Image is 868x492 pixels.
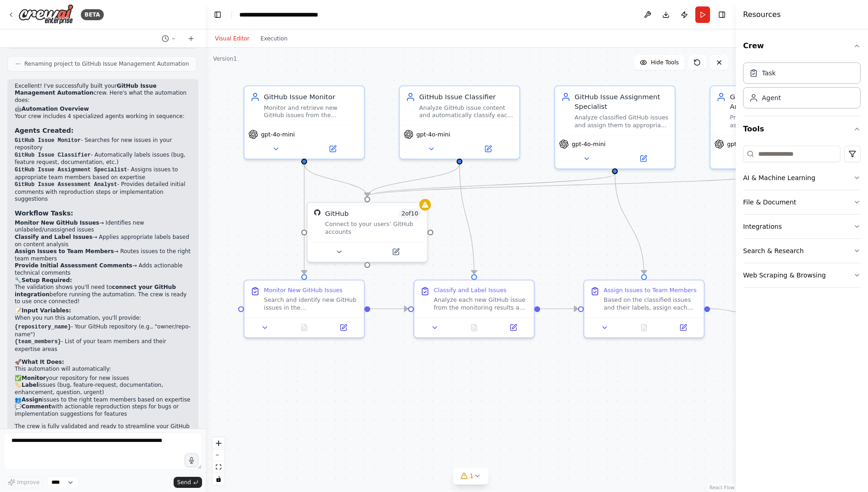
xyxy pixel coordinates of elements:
[174,477,202,488] button: Send
[213,473,225,485] button: toggle interactivity
[305,143,360,154] button: Open in side panel
[634,55,684,70] button: Hide Tools
[264,286,343,294] div: Monitor New GitHub Issues
[15,248,114,254] strong: Assign Issues to Team Members
[325,221,421,236] div: Connect to your users’ GitHub accounts
[743,263,861,287] button: Web Scraping & Browsing
[17,479,39,486] span: Improve
[454,322,495,333] button: No output available
[209,33,255,44] button: Visual Editor
[22,403,51,410] strong: Comment
[362,164,464,196] g: Edge from 26eba79e-8c2d-4617-9060-3e2951e47db9 to bcbaadb7-0cc4-42ab-a5f3-271fafe3d088
[255,33,293,44] button: Execution
[15,209,73,217] strong: Workflow Tasks:
[15,181,191,203] li: - Provides detailed initial comments with reproduction steps or implementation suggestions
[15,234,92,240] strong: Classify and Label Issues
[743,190,861,214] button: File & Document
[616,153,671,164] button: Open in side panel
[583,280,705,339] div: Assign Issues to Team MembersBased on the classified issues and their labels, assign each issue t...
[243,280,365,339] div: Monitor New GitHub IssuesSearch and identify new GitHub issues in the {repository_name} repositor...
[22,382,39,388] strong: Label
[15,234,191,248] li: → Applies appropriate labels based on content analysis
[211,8,224,21] button: Hide left sidebar
[15,396,191,404] li: 👥 issues to the right team members based on expertise
[15,166,191,181] li: - Assigns issues to appropriate team members based on expertise
[15,262,132,269] strong: Provide Initial Assessment Comments
[743,215,861,238] button: Integrations
[399,209,421,218] span: Number of enabled actions
[434,296,528,311] div: Analyze each new GitHub issue from the monitoring results and automatically classify them with ap...
[284,322,325,333] button: No output available
[213,461,225,473] button: fit view
[243,85,365,160] div: GitHub Issue MonitorMonitor and retrieve new GitHub issues from the {repository_name} repository,...
[15,127,73,134] strong: Agents Created:
[743,142,861,295] div: Tools
[434,286,507,294] div: Classify and Label Issues
[399,85,520,160] div: GitHub Issue ClassifierAnalyze GitHub issue content and automatically classify each issue with ap...
[710,485,734,490] a: React Flow attribution
[299,164,309,274] g: Edge from 1506c534-f88a-4317-98ab-265473e6ad28 to 95249741-cbcb-4a3c-b3f0-68b6b2ba8365
[22,277,72,283] strong: Setup Required:
[15,284,191,305] p: The validation shows you'll need to before running the automation. The crew is ready to use once ...
[15,307,191,315] h2: 📝
[325,209,349,218] div: GitHub
[604,286,697,294] div: Assign Issues to Team Members
[743,239,861,263] button: Search & Research
[461,143,515,154] button: Open in side panel
[313,209,321,216] img: GitHub
[15,423,191,437] p: The crew is fully validated and ready to streamline your GitHub issue management workflow!
[413,280,535,339] div: Classify and Label IssuesAnalyze each new GitHub issue from the monitoring results and automatica...
[299,164,372,196] g: Edge from 1506c534-f88a-4317-98ab-265473e6ad28 to bcbaadb7-0cc4-42ab-a5f3-271fafe3d088
[22,375,46,381] strong: Monitor
[727,140,761,148] span: gpt-4o-mini
[18,4,73,25] img: Logo
[743,9,781,20] h4: Resources
[213,437,225,449] button: zoom in
[4,476,44,488] button: Improve
[710,304,748,318] g: Edge from 32337955-0092-4f6b-a2b9-3c73bae8e47b to 76a29238-32e9-4316-a573-cfe6b2c728cc
[575,92,669,111] div: GitHub Issue Assignment Specialist
[15,323,191,338] li: - Your GitHub repository (e.g., "owner/repo-name")
[213,449,225,461] button: zoom out
[604,296,698,311] div: Based on the classified issues and their labels, assign each issue to the most appropriate team m...
[184,33,198,44] button: Start a new chat
[417,130,451,138] span: gpt-4o-mini
[177,479,191,486] span: Send
[572,140,606,148] span: gpt-4o-mini
[743,166,861,190] button: AI & Machine Learning
[22,106,89,112] strong: Automation Overview
[666,322,700,333] button: Open in side panel
[213,437,225,485] div: React Flow controls
[15,324,71,330] code: {repository_name}
[22,359,64,365] strong: What It Does:
[15,375,191,382] li: ✅ your repository for new issues
[24,60,189,68] span: Renaming project to GitHub Issue Management Automation
[624,322,665,333] button: No output available
[651,59,679,66] span: Hide Tools
[15,152,91,158] code: GitHub Issue Classifier
[264,104,358,119] div: Monitor and retrieve new GitHub issues from the {repository_name} repository, ensuring no new iss...
[327,322,360,333] button: Open in side panel
[15,106,191,113] h2: 🤖
[716,8,728,21] button: Hide right sidebar
[15,137,191,152] li: - Searches for new issues in your repository
[264,296,358,311] div: Search and identify new GitHub issues in the {repository_name} repository that need processing. F...
[368,246,423,258] button: Open in side panel
[15,181,117,188] code: GitHub Issue Assessment Analyst
[15,83,157,96] strong: GitHub Issue Management Automation
[15,152,191,166] li: - Automatically labels issues (bug, feature request, documentation, etc.)
[743,33,861,59] button: Crew
[264,92,358,102] div: GitHub Issue Monitor
[239,10,343,19] nav: breadcrumb
[158,33,180,44] button: Switch to previous chat
[15,338,191,353] li: - List of your team members and their expertise areas
[15,137,81,144] code: GitHub Issue Monitor
[762,93,781,102] div: Agent
[213,55,237,62] div: Version 1
[610,174,649,274] g: Edge from 1be39b9e-ee2d-4bfc-b504-39b48ecffd7d to 32337955-0092-4f6b-a2b9-3c73bae8e47b
[762,68,776,78] div: Task
[22,307,71,314] strong: Input Variables:
[15,83,191,104] p: Excellent! I've successfully built your crew. Here's what the automation does:
[453,468,489,485] button: 1
[554,85,676,170] div: GitHub Issue Assignment SpecialistAnalyze classified GitHub issues and assign them to appropriate...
